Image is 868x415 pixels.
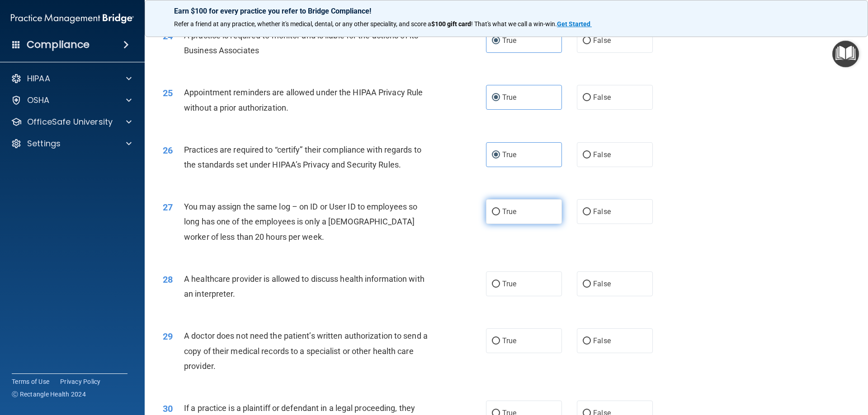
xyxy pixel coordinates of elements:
[11,73,132,84] a: HIPAA
[583,37,591,44] input: False
[174,7,839,15] p: Earn $100 for every practice you refer to Bridge Compliance!
[492,338,500,345] input: True
[502,336,516,345] span: True
[163,202,173,213] span: 27
[832,41,859,67] button: Open Resource Center
[471,20,557,28] span: ! That's what we call a win-win.
[557,20,590,28] strong: Get Started
[492,94,500,101] input: True
[163,331,173,342] span: 29
[11,9,134,28] img: PMB logo
[184,202,417,241] span: You may assign the same log – on ID or User ID to employees so long has one of the employees is o...
[502,207,516,216] span: True
[492,209,500,215] input: True
[583,152,591,159] input: False
[492,37,500,44] input: True
[583,209,591,215] input: False
[583,281,591,288] input: False
[163,145,173,156] span: 26
[184,88,423,112] span: Appointment reminders are allowed under the HIPAA Privacy Rule without a prior authorization.
[27,138,61,149] p: Settings
[184,274,425,298] span: A healthcare provider is allowed to discuss health information with an interpreter.
[27,73,50,84] p: HIPAA
[593,150,611,159] span: False
[60,377,101,386] a: Privacy Policy
[27,95,50,106] p: OSHA
[27,38,90,51] h4: Compliance
[593,336,611,345] span: False
[27,117,113,127] p: OfficeSafe University
[174,20,431,28] span: Refer a friend at any practice, whether it's medical, dental, or any other speciality, and score a
[502,280,516,288] span: True
[502,150,516,159] span: True
[163,274,173,285] span: 28
[557,20,592,28] a: Get Started
[184,145,421,169] span: Practices are required to “certify” their compliance with regards to the standards set under HIPA...
[11,138,132,149] a: Settings
[502,93,516,102] span: True
[593,280,611,288] span: False
[431,20,471,28] strong: $100 gift card
[593,93,611,102] span: False
[163,31,173,42] span: 24
[163,403,173,414] span: 30
[492,152,500,159] input: True
[12,390,86,399] span: Ⓒ Rectangle Health 2024
[163,88,173,98] span: 25
[583,338,591,345] input: False
[593,36,611,45] span: False
[593,207,611,216] span: False
[492,281,500,288] input: True
[583,94,591,101] input: False
[11,95,132,106] a: OSHA
[11,117,132,127] a: OfficeSafe University
[12,377,49,386] a: Terms of Use
[184,331,428,370] span: A doctor does not need the patient’s written authorization to send a copy of their medical record...
[502,36,516,45] span: True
